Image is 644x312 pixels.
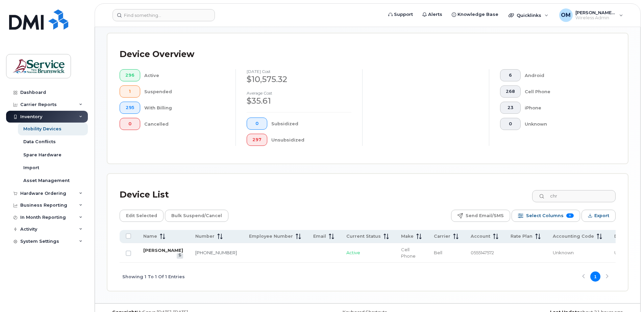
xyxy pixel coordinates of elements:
[506,89,515,94] span: 268
[594,211,609,221] span: Export
[590,271,600,282] button: Page 1
[120,186,169,204] div: Device List
[271,118,352,130] div: Subsidized
[125,121,134,127] span: 0
[120,102,140,114] button: 295
[566,213,574,218] span: 11
[512,210,580,222] button: Select Columns 11
[457,11,498,18] span: Knowledge Base
[500,118,521,130] button: 0
[143,248,183,253] a: [PERSON_NAME]
[247,118,267,130] button: 0
[394,11,413,18] span: Support
[561,11,571,19] span: OM
[125,89,134,94] span: 1
[401,233,414,239] span: Make
[500,85,521,98] button: 268
[506,73,515,78] span: 6
[434,250,442,255] span: Bell
[249,233,293,239] span: Employee Number
[525,118,605,130] div: Unknown
[525,85,605,98] div: Cell Phone
[525,102,605,114] div: iPhone
[500,69,521,81] button: 6
[506,121,515,127] span: 0
[195,250,237,255] a: [PHONE_NUMBER]
[165,210,228,222] button: Bulk Suspend/Cancel
[113,9,215,21] input: Find something...
[526,211,564,221] span: Select Columns
[511,233,532,239] span: Rate Plan
[120,118,140,130] button: 0
[434,233,450,239] span: Carrier
[252,121,262,126] span: 0
[346,250,360,255] span: Active
[575,10,616,15] span: [PERSON_NAME] (DNRED/MRNDE-DAAF/MAAP)
[120,85,140,98] button: 1
[122,271,185,282] span: Showing 1 To 1 Of 1 Entries
[553,233,594,239] span: Accounting Code
[247,69,351,74] h4: [DATE] cost
[271,134,352,146] div: Unsubsidized
[177,253,183,258] a: View Last Bill
[532,190,616,202] input: Search Device List ...
[525,69,605,81] div: Android
[171,211,222,221] span: Bulk Suspend/Cancel
[247,91,351,95] h4: Average cost
[466,211,504,221] span: Send Email/SMS
[144,102,225,114] div: With Billing
[120,210,164,222] button: Edit Selected
[125,73,134,78] span: 296
[401,247,416,259] span: Cell Phone
[517,12,541,18] span: Quicklinks
[428,11,442,18] span: Alerts
[143,233,157,239] span: Name
[614,250,635,255] span: Unknown
[247,95,351,107] div: $35.61
[313,233,326,239] span: Email
[447,8,503,21] a: Knowledge Base
[195,233,215,239] span: Number
[125,105,134,110] span: 295
[144,69,225,81] div: Active
[247,74,351,85] div: $10,575.32
[346,233,381,239] span: Current Status
[383,8,418,21] a: Support
[120,46,194,63] div: Device Overview
[247,134,267,146] button: 297
[451,210,510,222] button: Send Email/SMS
[144,85,225,98] div: Suspended
[581,210,616,222] button: Export
[418,8,447,21] a: Alerts
[126,211,157,221] span: Edit Selected
[553,250,574,255] span: Unknown
[120,69,140,81] button: 296
[144,118,225,130] div: Cancelled
[575,15,616,21] span: Wireless Admin
[252,137,262,142] span: 297
[471,233,490,239] span: Account
[554,8,628,22] div: Oliveira, Michael (DNRED/MRNDE-DAAF/MAAP)
[506,105,515,110] span: 23
[471,250,494,255] span: 0555147572
[500,102,521,114] button: 23
[504,8,553,22] div: Quicklinks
